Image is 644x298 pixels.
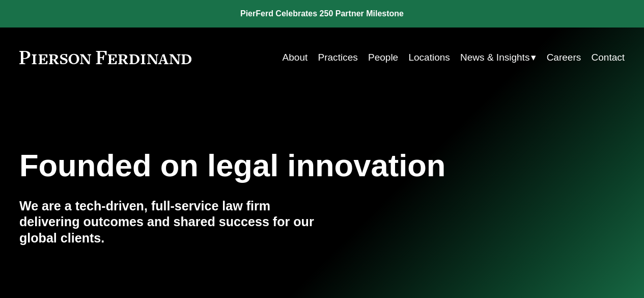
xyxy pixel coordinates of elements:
a: Locations [408,48,450,67]
a: About [283,48,308,67]
a: folder dropdown [460,48,536,67]
a: Careers [547,48,581,67]
h1: Founded on legal innovation [19,148,524,183]
a: People [368,48,398,67]
h4: We are a tech-driven, full-service law firm delivering outcomes and shared success for our global... [19,198,322,247]
a: Contact [592,48,625,67]
span: News & Insights [460,49,529,66]
a: Practices [318,48,358,67]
